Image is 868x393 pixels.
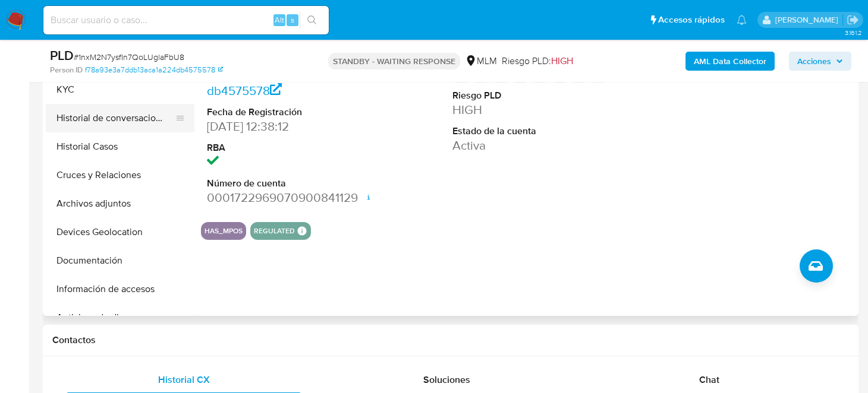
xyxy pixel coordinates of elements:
[328,53,460,69] p: STANDBY - WAITING RESPONSE
[52,334,849,346] h1: Contactos
[46,189,194,218] button: Archivos adjuntos
[46,104,185,132] button: Historial de conversaciones
[452,102,604,118] dd: HIGH
[46,303,194,332] button: Anticipos de dinero
[847,14,859,26] a: Salir
[74,51,184,63] span: # 1nxM2N7ysfIn7QoLUglaFbU8
[207,106,358,119] dt: Fecha de Registración
[46,246,194,275] button: Documentación
[50,65,83,75] b: Person ID
[797,52,831,71] span: Acciones
[43,12,329,28] input: Buscar usuario o caso...
[85,65,223,75] a: f78a93e3a7ddb13aca1a224db4575578
[275,14,284,26] span: Alt
[551,54,573,68] span: HIGH
[207,189,358,206] dd: 0001722969070900841129
[694,52,766,71] b: AML Data Collector
[158,373,210,386] span: Historial CX
[685,52,775,71] button: AML Data Collector
[737,15,747,25] a: Notificaciones
[845,28,862,37] span: 3.161.2
[789,52,851,71] button: Acciones
[207,177,358,190] dt: Número de cuenta
[291,14,294,26] span: s
[46,132,194,161] button: Historial Casos
[452,89,604,102] dt: Riesgo PLD
[207,65,356,99] a: f78a93e3a7ddb13aca1a224db4575578
[423,373,470,386] span: Soluciones
[502,55,573,68] span: Riesgo PLD:
[207,118,358,135] dd: [DATE] 12:38:12
[46,275,194,303] button: Información de accesos
[46,161,194,189] button: Cruces y Relaciones
[46,218,194,246] button: Devices Geolocation
[300,12,324,28] button: search-icon
[775,14,842,26] p: brenda.morenoreyes@mercadolibre.com.mx
[699,373,719,386] span: Chat
[50,46,74,65] b: PLD
[207,141,358,154] dt: RBA
[465,55,497,68] div: MLM
[452,125,604,138] dt: Estado de la cuenta
[658,14,725,26] span: Accesos rápidos
[46,75,194,104] button: KYC
[452,137,604,154] dd: Activa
